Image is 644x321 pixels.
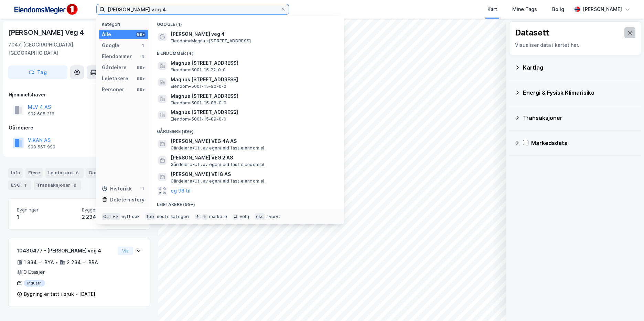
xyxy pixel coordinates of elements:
div: 99+ [136,32,146,37]
div: 1 834 ㎡ BYA [24,258,54,267]
div: Gårdeiere [9,124,150,132]
div: Kartlag [523,63,636,72]
div: • [55,260,58,265]
div: 99+ [136,65,146,70]
div: 1 [140,186,146,191]
div: 99+ [136,87,146,92]
div: Datasett [515,27,549,38]
div: 7047, [GEOGRAPHIC_DATA], [GEOGRAPHIC_DATA] [8,41,98,57]
iframe: Chat Widget [610,288,644,321]
span: [PERSON_NAME] VEI 8 AS [171,170,336,178]
div: Delete history [110,196,144,204]
div: velg [240,214,249,219]
div: neste kategori [157,214,189,219]
div: 6 [74,169,81,176]
div: 992 605 316 [28,111,54,117]
span: [PERSON_NAME] VEG 4A AS [171,137,336,145]
div: Markedsdata [531,139,636,147]
div: [PERSON_NAME] Veg 4 [8,27,85,38]
div: avbryt [266,214,280,219]
span: Eiendom • Magnus [STREET_ADDRESS] [171,38,251,44]
div: Kategori [102,22,148,27]
div: Google (1) [151,16,344,29]
div: Hjemmelshaver [9,91,150,99]
div: Kontrollprogram for chat [610,288,644,321]
span: Gårdeiere • Utl. av egen/leid fast eiendom el. [171,178,266,184]
div: 990 567 999 [28,144,55,150]
span: Magnus [STREET_ADDRESS] [171,108,336,116]
span: [PERSON_NAME] VEG 2 AS [171,154,336,162]
div: Eiendommer [102,52,132,61]
button: Tag [8,65,67,79]
span: Bygninger [17,207,76,213]
img: F4PB6Px+NJ5v8B7XTbfpPpyloAAAAASUVORK5CYII= [11,2,80,17]
div: 1 [17,213,76,221]
div: 1 [140,43,146,48]
span: Gårdeiere • Utl. av egen/leid fast eiendom el. [171,162,266,167]
span: Gårdeiere • Utl. av egen/leid fast eiendom el. [171,145,266,151]
button: og 96 til [171,187,191,195]
div: [PERSON_NAME] [583,5,622,13]
div: markere [209,214,227,219]
div: Gårdeiere [102,63,127,72]
div: 2 234 ㎡ [82,213,141,221]
div: Energi & Fysisk Klimarisiko [523,89,636,97]
div: Google [102,41,119,50]
span: [PERSON_NAME] veg 4 [171,30,336,38]
div: 2 234 ㎡ BRA [67,258,98,267]
div: 9 [72,182,78,189]
div: Alle [102,30,111,39]
span: Magnus [STREET_ADDRESS] [171,59,336,67]
span: Eiendom • 5001-15-22-0-0 [171,67,226,73]
span: Magnus [STREET_ADDRESS] [171,75,336,84]
div: 4 [140,54,146,59]
input: Søk på adresse, matrikkel, gårdeiere, leietakere eller personer [105,4,280,14]
span: Eiendom • 5001-15-89-0-0 [171,116,226,122]
div: Datasett [86,168,112,178]
div: 3 Etasjer [24,268,45,276]
div: Bygning er tatt i bruk - [DATE] [24,290,95,298]
div: Bolig [552,5,564,13]
div: ESG [8,180,31,190]
div: Gårdeiere (99+) [151,123,344,136]
div: Eiere [25,168,43,178]
div: Personer [102,85,124,94]
span: Bygget bygningsområde [82,207,141,213]
span: Magnus [STREET_ADDRESS] [171,92,336,100]
div: Leietakere [102,74,128,83]
div: Leietakere [45,168,84,178]
div: Info [8,168,23,178]
div: Visualiser data i kartet her. [515,41,635,49]
button: Vis [118,247,133,255]
div: Leietakere (99+) [151,196,344,209]
div: Transaksjoner [34,180,81,190]
div: 1 [22,182,29,189]
span: Eiendom • 5001-15-88-0-0 [171,100,226,106]
div: 99+ [136,76,146,81]
div: Kart [487,5,497,13]
div: Mine Tags [512,5,537,13]
div: Ctrl + k [102,213,120,220]
div: Eiendommer (4) [151,45,344,58]
div: Transaksjoner [523,114,636,122]
div: esc [255,213,265,220]
div: nytt søk [122,214,140,219]
div: Historikk [102,185,132,193]
div: 10480477 - [PERSON_NAME] veg 4 [17,247,115,255]
span: Eiendom • 5001-15-90-0-0 [171,84,226,89]
div: tab [145,213,155,220]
